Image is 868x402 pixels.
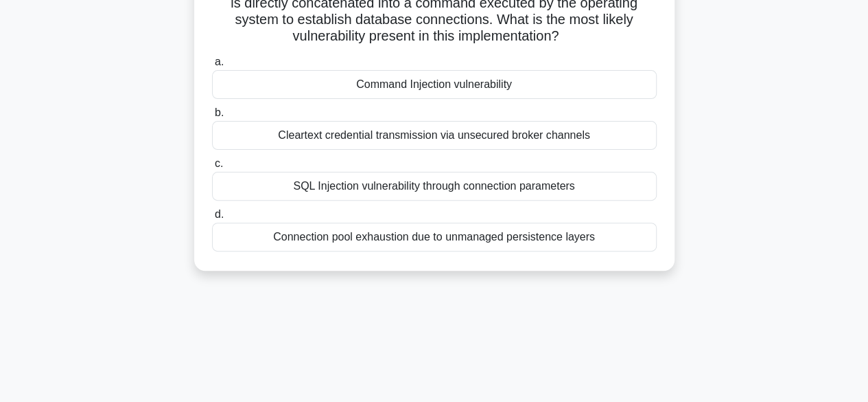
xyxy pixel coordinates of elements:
[215,107,224,118] span: b.
[212,223,657,252] div: Connection pool exhaustion due to unmanaged persistence layers
[215,157,223,169] span: c.
[212,70,657,99] div: Command Injection vulnerability
[215,56,224,67] span: a.
[215,208,224,220] span: d.
[212,172,657,201] div: SQL Injection vulnerability through connection parameters
[212,121,657,150] div: Cleartext credential transmission via unsecured broker channels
